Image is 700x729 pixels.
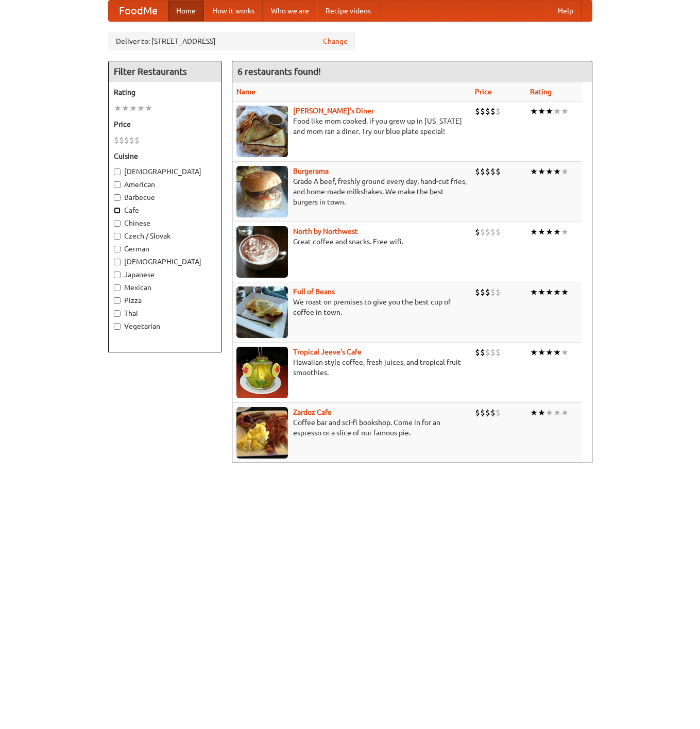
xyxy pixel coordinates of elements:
[114,207,121,214] input: Cafe
[553,106,561,117] li: ★
[475,106,480,117] li: $
[114,194,121,201] input: Barbecue
[204,1,263,21] a: How it works
[530,166,538,177] li: ★
[236,236,467,247] p: Great coffee and snacks. Free wifi.
[145,103,152,114] li: ★
[530,88,552,96] a: Rating
[237,66,321,76] ng-pluralize: 6 restaurants found!
[490,407,496,418] li: $
[114,166,216,177] label: [DEMOGRAPHIC_DATA]
[114,308,216,318] label: Thai
[114,297,121,304] input: Pizza
[561,226,569,238] li: ★
[114,205,216,215] label: Cafe
[480,166,485,177] li: $
[475,226,480,238] li: $
[475,286,480,298] li: $
[545,106,553,117] li: ★
[236,286,288,338] img: beans.jpg
[545,407,553,418] li: ★
[480,226,485,238] li: $
[480,407,485,418] li: $
[236,226,288,278] img: north.jpg
[480,347,485,358] li: $
[236,88,255,96] a: Name
[236,357,467,378] p: Hawaiian style coffee, fresh juices, and tropical fruit smoothies.
[114,168,121,175] input: [DEMOGRAPHIC_DATA]
[129,103,137,114] li: ★
[114,119,216,129] h5: Price
[236,116,467,137] p: Food like mom cooked, if you grew up in [US_STATE] and mom ran a diner. Try our blue plate special!
[553,166,561,177] li: ★
[485,166,490,177] li: $
[538,347,545,358] li: ★
[236,106,288,157] img: sallys.jpg
[293,348,362,356] a: Tropical Jeeve's Cafe
[475,407,480,418] li: $
[293,167,329,175] b: Burgerama
[114,231,216,241] label: Czech / Slovak
[293,408,332,416] a: Zardoz Cafe
[108,32,355,50] div: Deliver to: [STREET_ADDRESS]
[485,286,490,298] li: $
[124,134,129,146] li: $
[496,347,501,358] li: $
[530,407,538,418] li: ★
[553,286,561,298] li: ★
[496,226,501,238] li: $
[323,36,348,46] a: Change
[293,107,374,115] a: [PERSON_NAME]'s Diner
[561,286,569,298] li: ★
[114,233,121,240] input: Czech / Slovak
[485,106,490,117] li: $
[530,226,538,238] li: ★
[137,103,145,114] li: ★
[114,192,216,202] label: Barbecue
[496,166,501,177] li: $
[317,1,379,21] a: Recipe videos
[129,134,134,146] li: $
[530,106,538,117] li: ★
[122,103,129,114] li: ★
[561,166,569,177] li: ★
[236,166,288,217] img: burgerama.jpg
[485,347,490,358] li: $
[236,176,467,207] p: Grade A beef, freshly ground every day, hand-cut fries, and home-made milkshakes. We make the bes...
[553,226,561,238] li: ★
[114,244,216,254] label: German
[485,407,490,418] li: $
[114,272,121,278] input: Japanese
[475,166,480,177] li: $
[236,407,288,459] img: zardoz.jpg
[490,106,496,117] li: $
[114,103,122,114] li: ★
[263,1,317,21] a: Who we are
[530,286,538,298] li: ★
[496,286,501,298] li: $
[480,286,485,298] li: $
[475,347,480,358] li: $
[480,106,485,117] li: $
[168,1,204,21] a: Home
[114,323,121,330] input: Vegetarian
[550,1,582,21] a: Help
[119,134,124,146] li: $
[490,286,496,298] li: $
[545,166,553,177] li: ★
[109,1,168,21] a: FoodMe
[545,226,553,238] li: ★
[293,287,335,296] b: Full of Beans
[114,246,121,252] input: German
[538,226,545,238] li: ★
[114,310,121,317] input: Thai
[561,347,569,358] li: ★
[545,347,553,358] li: ★
[545,286,553,298] li: ★
[538,407,545,418] li: ★
[114,284,121,291] input: Mexican
[114,259,121,265] input: [DEMOGRAPHIC_DATA]
[134,134,140,146] li: $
